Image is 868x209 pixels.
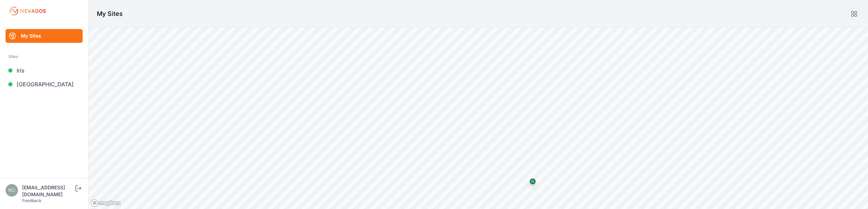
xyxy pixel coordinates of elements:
[22,184,74,198] div: [EMAIL_ADDRESS][DOMAIN_NAME]
[6,77,83,91] a: [GEOGRAPHIC_DATA]
[22,198,41,203] a: Feedback
[97,9,123,19] h1: My Sites
[88,28,868,209] canvas: Map
[8,6,47,17] img: Nevados
[6,29,83,43] a: My Sites
[526,174,540,188] div: Map marker
[6,64,83,77] a: Iris
[6,184,18,197] img: rono@prim.com
[91,199,121,207] a: Mapbox logo
[8,53,80,61] div: Sites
